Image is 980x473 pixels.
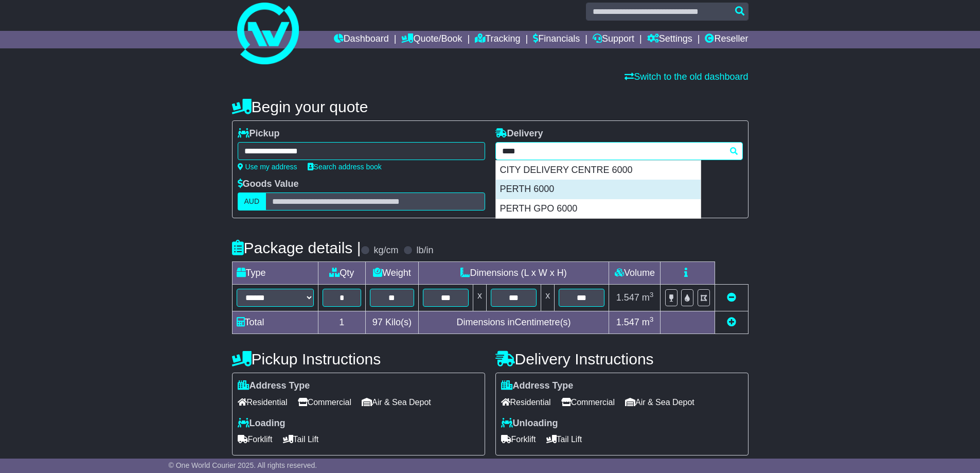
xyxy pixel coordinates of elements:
td: 1 [318,311,366,334]
label: Address Type [501,380,574,392]
span: Air & Sea Depot [625,394,694,410]
td: Volume [609,262,661,285]
span: Air & Sea Depot [362,394,431,410]
span: Tail Lift [546,431,582,447]
span: Residential [238,394,288,410]
span: Commercial [561,394,615,410]
a: Remove this item [727,292,736,303]
label: Pickup [238,128,280,139]
a: Search address book [308,163,382,171]
a: Support [593,31,634,48]
a: Quote/Book [401,31,462,48]
label: Loading [238,418,286,429]
span: m [642,317,654,327]
span: Residential [501,394,551,410]
label: Unloading [501,418,558,429]
td: Dimensions (L x W x H) [418,262,609,285]
span: Forklift [238,431,273,447]
div: PERTH GPO 6000 [496,199,701,219]
td: Type [232,262,318,285]
span: Forklift [501,431,536,447]
label: Goods Value [238,179,299,190]
label: Delivery [495,128,543,139]
span: © One World Courier 2025. All rights reserved. [169,461,317,469]
td: x [541,285,555,311]
h4: Package details | [232,239,361,256]
td: Total [232,311,318,334]
a: Reseller [705,31,748,48]
a: Add new item [727,317,736,327]
div: PERTH 6000 [496,180,701,199]
a: Financials [533,31,580,48]
span: m [642,292,654,303]
a: Dashboard [334,31,389,48]
h4: Delivery Instructions [495,351,749,367]
sup: 3 [650,316,654,323]
a: Settings [647,31,692,48]
label: lb/in [416,245,433,256]
a: Use my address [238,163,297,171]
span: Commercial [298,394,351,410]
label: Address Type [238,380,310,392]
label: AUD [238,192,266,211]
a: Tracking [475,31,520,48]
td: Qty [318,262,366,285]
a: Switch to the old dashboard [625,72,748,82]
td: x [473,285,486,311]
span: 1.547 [616,292,639,303]
sup: 3 [650,291,654,299]
span: 97 [372,317,383,327]
span: Tail Lift [283,431,319,447]
td: Dimensions in Centimetre(s) [418,311,609,334]
label: kg/cm [373,245,398,256]
h4: Begin your quote [232,98,749,115]
div: CITY DELIVERY CENTRE 6000 [496,161,701,180]
td: Kilo(s) [366,311,419,334]
td: Weight [366,262,419,285]
h4: Pickup Instructions [232,351,485,367]
span: 1.547 [616,317,639,327]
